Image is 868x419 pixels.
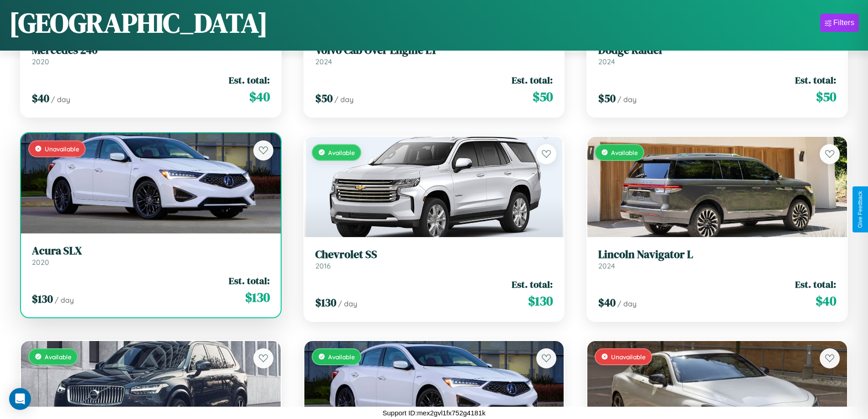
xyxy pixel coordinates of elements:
[315,261,331,270] span: 2016
[795,278,836,291] span: Est. total:
[32,57,49,66] span: 2020
[598,295,616,310] span: $ 40
[512,73,553,87] span: Est. total:
[45,353,72,361] span: Available
[32,258,49,267] span: 2020
[816,292,836,310] span: $ 40
[328,149,355,156] span: Available
[315,295,336,310] span: $ 130
[598,248,836,270] a: Lincoln Navigator L2024
[32,44,270,66] a: Mercedes 2402020
[32,244,270,258] h3: Acura SLX
[611,149,638,156] span: Available
[598,261,615,270] span: 2024
[598,57,615,66] span: 2024
[9,388,31,410] div: Open Intercom Messenger
[617,95,637,104] span: / day
[315,91,333,106] span: $ 50
[315,248,553,270] a: Chevrolet SS2016
[334,95,354,104] span: / day
[611,353,646,361] span: Unavailable
[45,145,79,153] span: Unavailable
[617,299,637,308] span: / day
[598,91,616,106] span: $ 50
[315,44,553,57] h3: Volvo Cab Over Engine LT
[820,14,859,32] button: Filters
[9,4,268,41] h1: [GEOGRAPHIC_DATA]
[512,278,553,291] span: Est. total:
[857,191,863,228] div: Give Feedback
[598,44,836,66] a: Dodge Raider2024
[315,248,553,261] h3: Chevrolet SS
[32,44,270,57] h3: Mercedes 240
[249,88,270,106] span: $ 40
[315,57,332,66] span: 2024
[229,73,270,87] span: Est. total:
[533,88,553,106] span: $ 50
[32,291,53,306] span: $ 130
[338,299,357,308] span: / day
[55,295,74,305] span: / day
[328,353,355,361] span: Available
[795,73,836,87] span: Est. total:
[833,18,854,27] div: Filters
[32,244,270,267] a: Acura SLX2020
[816,88,836,106] span: $ 50
[383,407,486,419] p: Support ID: mex2gvl1fx752g4181k
[245,288,270,306] span: $ 130
[315,44,553,66] a: Volvo Cab Over Engine LT2024
[51,95,70,104] span: / day
[229,274,270,287] span: Est. total:
[598,44,836,57] h3: Dodge Raider
[528,292,553,310] span: $ 130
[598,248,836,261] h3: Lincoln Navigator L
[32,91,49,106] span: $ 40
